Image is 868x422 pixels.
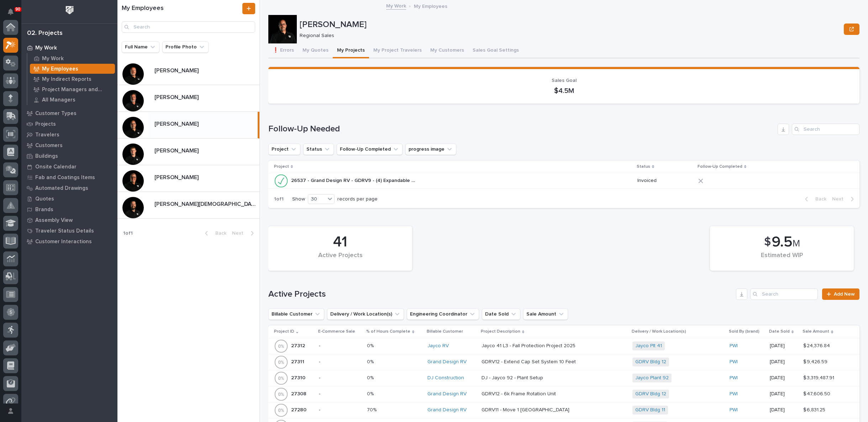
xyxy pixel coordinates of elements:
[318,328,355,335] p: E-Commerce Sale
[792,124,859,135] div: Search
[35,239,92,245] p: Customer Interactions
[637,178,693,184] p: Invoiced
[386,1,406,10] a: My Work
[42,97,75,103] p: All Managers
[367,390,375,397] p: 0%
[482,342,577,349] p: Jayco 41 L3 - Fall Protection Project 2025
[414,2,447,10] p: My Employees
[829,196,859,202] button: Next
[268,191,289,208] p: 1 of 1
[280,233,400,251] div: 41
[21,236,117,247] a: Customer Interactions
[482,374,545,381] p: DJ - Jayco 92 - Plant Setup
[27,64,117,74] a: My Employees
[319,407,361,413] p: -
[523,308,568,320] button: Sale Amount
[832,196,848,202] span: Next
[117,112,259,139] a: [PERSON_NAME][PERSON_NAME]
[772,235,793,250] span: 9.5
[21,193,117,204] a: Quotes
[319,359,361,365] p: -
[21,140,117,151] a: Customers
[154,66,200,74] p: [PERSON_NAME]
[803,328,829,335] p: Sale Amount
[319,375,361,381] p: -
[427,343,449,349] a: Jayco RV
[42,76,91,83] p: My Indirect Reports
[405,144,456,155] button: progress image
[793,239,800,248] span: M
[770,343,798,349] p: [DATE]
[427,328,463,335] p: Billable Customer
[722,252,842,267] div: Estimated WIP
[35,228,94,234] p: Traveler Status Details
[199,230,229,236] button: Back
[367,342,375,349] p: 0%
[367,406,378,413] p: 70%
[35,174,95,181] p: Fab and Coatings Items
[21,108,117,119] a: Customer Types
[274,328,294,335] p: Project ID
[277,87,851,95] p: $4.5M
[292,196,305,202] p: Show
[117,192,259,219] a: [PERSON_NAME][DEMOGRAPHIC_DATA][PERSON_NAME][DEMOGRAPHIC_DATA]
[35,45,57,51] p: My Work
[16,7,20,12] p: 90
[308,196,325,203] div: 30
[21,183,117,193] a: Automated Drawings
[211,230,226,236] span: Back
[427,375,464,381] a: DJ Construction
[27,84,117,94] a: Project Managers and Engineers
[268,124,775,134] h1: Follow-Up Needed
[369,43,426,58] button: My Project Travelers
[21,161,117,172] a: Onsite Calendar
[21,42,117,53] a: My Work
[635,359,666,365] a: GDRV Bldg 12
[729,328,759,335] p: Sold By (brand)
[3,4,18,19] button: Notifications
[769,328,790,335] p: Date Sold
[154,119,200,127] p: [PERSON_NAME]
[635,375,669,381] a: Jayco Plant 92
[122,41,159,53] button: Full Name
[337,144,403,155] button: Follow-Up Completed
[319,391,361,397] p: -
[482,406,571,413] p: GDRV11 - Move 1 [GEOGRAPHIC_DATA]
[268,289,733,299] h1: Active Projects
[154,93,200,101] p: [PERSON_NAME]
[427,407,467,413] a: Grand Design RV
[27,53,117,63] a: My Work
[229,230,259,236] button: Next
[770,407,798,413] p: [DATE]
[63,4,76,17] img: Workspace Logo
[367,374,375,381] p: 0%
[268,308,324,320] button: Billable Customer
[481,328,520,335] p: Project Description
[367,358,375,365] p: 0%
[35,217,73,224] p: Assembly View
[366,328,410,335] p: % of Hours Complete
[154,146,200,154] p: [PERSON_NAME]
[35,142,63,149] p: Customers
[42,66,78,72] p: My Employees
[764,235,771,249] span: $
[21,151,117,161] a: Buildings
[427,359,467,365] a: Grand Design RV
[268,386,859,402] tr: 2730827308 -0%0% Grand Design RV GDRV12 - 6k Frame Rotation UnitGDRV12 - 6k Frame Rotation Unit G...
[35,185,88,192] p: Automated Drawings
[268,144,300,155] button: Project
[21,129,117,140] a: Travelers
[9,9,18,20] div: Notifications90
[327,308,404,320] button: Delivery / Work Location(s)
[42,56,64,62] p: My Work
[122,5,241,12] h1: My Employees
[637,163,650,171] p: Status
[730,359,738,365] a: PWI
[122,21,255,33] input: Search
[407,308,479,320] button: Engineering Coordinator
[117,225,138,242] p: 1 of 1
[117,58,259,85] a: [PERSON_NAME][PERSON_NAME]
[21,119,117,129] a: Projects
[268,173,859,188] tr: 26537 - Grand Design RV - GDRV9 - (4) Expandable Crosswalks26537 - Grand Design RV - GDRV9 - (4) ...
